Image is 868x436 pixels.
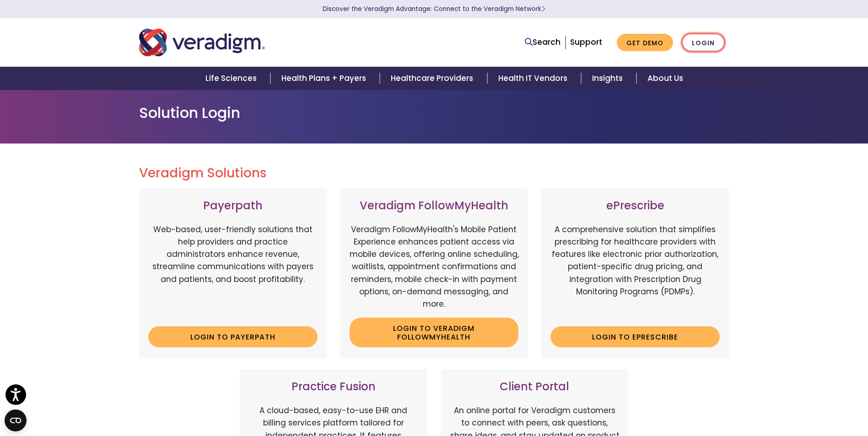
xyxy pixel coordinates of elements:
[550,326,720,347] a: Login to ePrescribe
[525,36,561,48] a: Search
[350,318,519,347] a: Login to Veradigm FollowMyHealth
[139,27,265,58] img: Veradigm logo
[541,5,545,13] span: Learn More
[450,380,620,393] h3: Client Portal
[148,326,318,347] a: Login to Payerpath
[636,67,694,90] a: About Us
[194,67,270,90] a: Life Sciences
[692,370,857,425] iframe: Drift Chat Widget
[487,67,581,90] a: Health IT Vendors
[270,67,380,90] a: Health Plans + Payers
[570,37,602,48] a: Support
[617,34,673,52] a: Get Demo
[5,409,27,431] button: Open CMP widget
[350,199,519,213] h3: Veradigm FollowMyHealth
[249,380,418,393] h3: Practice Fusion
[148,199,318,213] h3: Payerpath
[581,67,636,90] a: Insights
[550,223,720,319] p: A comprehensive solution that simplifies prescribing for healthcare providers with features like ...
[139,104,729,122] h1: Solution Login
[139,165,729,181] h2: Veradigm Solutions
[380,67,487,90] a: Healthcare Providers
[682,33,725,52] a: Login
[323,5,545,13] a: Discover the Veradigm Advantage: Connect to the Veradigm NetworkLearn More
[350,223,519,310] p: Veradigm FollowMyHealth's Mobile Patient Experience enhances patient access via mobile devices, o...
[148,223,318,319] p: Web-based, user-friendly solutions that help providers and practice administrators enhance revenu...
[550,199,720,213] h3: ePrescribe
